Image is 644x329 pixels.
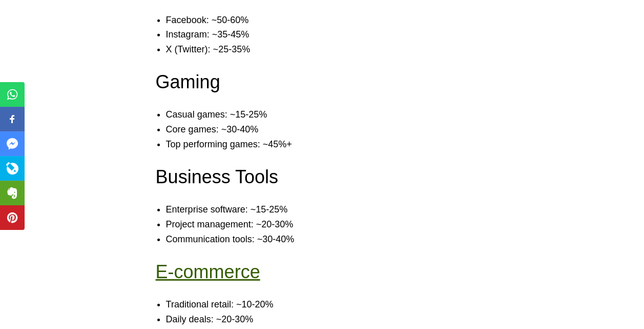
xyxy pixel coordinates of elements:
li: Traditional retail: ~10-20% [166,297,499,312]
li: Communication tools: ~30-40% [166,232,499,247]
li: Enterprise software: ~15-25% [166,202,499,217]
li: Instagram: ~35-45% [166,27,499,42]
li: Casual games: ~15-25% [166,107,499,122]
li: Top performing games: ~45%+ [166,137,499,152]
a: E-commerce [156,261,260,282]
h3: Business Tools [156,164,489,190]
li: Facebook: ~50-60% [166,13,499,28]
li: Project management: ~20-30% [166,217,499,232]
li: X (Twitter): ~25-35% [166,42,499,57]
h3: Gaming [156,69,489,95]
li: Daily deals: ~20-30% [166,312,499,327]
li: Core games: ~30-40% [166,122,499,137]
